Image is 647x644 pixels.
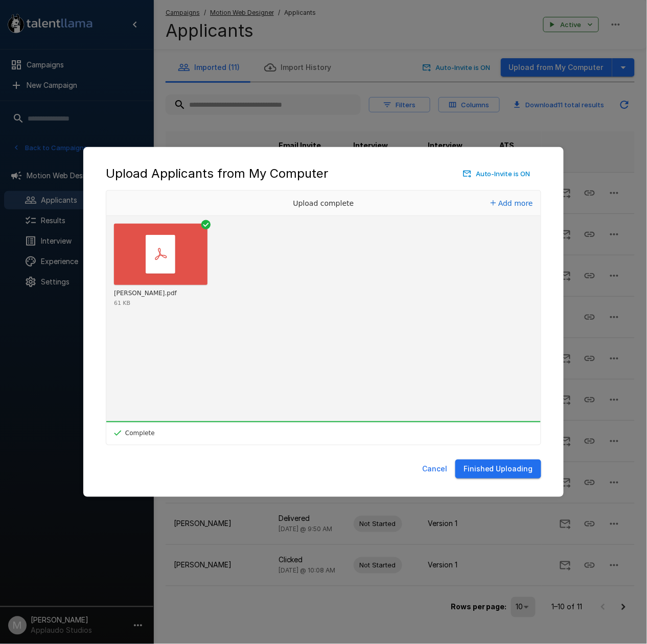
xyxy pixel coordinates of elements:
div: Complete [106,421,156,445]
button: Add more files [487,196,537,210]
div: 61 KB [114,300,130,306]
div: Upload Applicants from My Computer [106,165,541,182]
button: Finished Uploading [455,460,541,479]
button: Cancel [418,460,451,479]
div: Alberto_Garcia.pdf [114,290,177,298]
div: Complete [114,430,155,436]
div: Upload complete [247,190,400,216]
button: Auto-Invite is ON [461,166,533,182]
span: Add more [498,199,533,207]
div: Uppy Dashboard [106,190,541,445]
div: 100% [106,421,541,422]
